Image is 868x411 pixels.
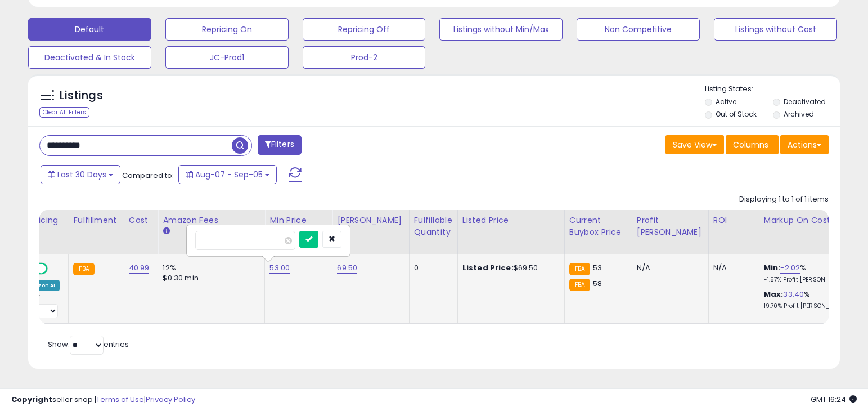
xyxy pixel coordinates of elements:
[637,263,700,273] div: N/A
[11,395,195,405] div: seller snap | |
[39,107,89,118] div: Clear All Filters
[462,262,514,273] b: Listed Price:
[764,302,857,310] p: 19.70% Profit [PERSON_NAME]
[73,263,94,275] small: FBA
[20,293,60,318] div: Preset:
[28,18,151,41] button: Default
[163,215,260,226] div: Amazon Fees
[165,18,289,41] button: Repricing On
[764,262,781,273] b: Min:
[48,339,129,350] span: Show: entries
[258,135,302,155] button: Filters
[593,278,602,289] span: 58
[41,165,120,184] button: Last 30 Days
[269,215,327,226] div: Min Price
[303,46,426,69] button: Prod-2
[20,215,64,226] div: Repricing
[569,263,590,275] small: FBA
[439,18,563,41] button: Listings without Min/Max
[129,215,154,226] div: Cost
[780,135,829,154] button: Actions
[165,46,289,69] button: JC-Prod1
[269,262,290,274] a: 53.00
[163,263,256,273] div: 12%
[73,215,119,226] div: Fulfillment
[569,215,627,238] div: Current Buybox Price
[764,276,857,284] p: -1.57% Profit [PERSON_NAME]
[337,215,404,226] div: [PERSON_NAME]
[726,135,779,154] button: Columns
[60,88,103,104] h5: Listings
[414,215,453,238] div: Fulfillable Quantity
[414,263,449,273] div: 0
[20,280,60,291] div: Amazon AI
[739,194,829,205] div: Displaying 1 to 1 of 1 items
[163,273,256,283] div: $0.30 min
[303,18,426,41] button: Repricing Off
[733,139,768,150] span: Columns
[784,109,814,119] label: Archived
[462,263,556,273] div: $69.50
[577,18,700,41] button: Non Competitive
[783,289,804,300] a: 33.40
[178,165,277,184] button: Aug-07 - Sep-05
[713,215,754,226] div: ROI
[57,169,106,180] span: Last 30 Days
[713,263,750,273] div: N/A
[337,262,357,274] a: 69.50
[784,97,826,106] label: Deactivated
[129,262,150,274] a: 40.99
[764,263,857,284] div: %
[195,169,263,180] span: Aug-07 - Sep-05
[11,394,52,405] strong: Copyright
[716,97,736,106] label: Active
[764,289,784,300] b: Max:
[96,394,144,405] a: Terms of Use
[705,84,840,95] p: Listing States:
[637,215,704,238] div: Profit [PERSON_NAME]
[764,289,857,310] div: %
[46,264,64,274] span: OFF
[28,46,151,69] button: Deactivated & In Stock
[780,262,800,274] a: -2.02
[811,394,857,405] span: 2025-10-13 16:24 GMT
[759,210,866,254] th: The percentage added to the cost of goods (COGS) that forms the calculator for Min & Max prices.
[569,279,590,291] small: FBA
[764,215,861,226] div: Markup on Cost
[665,135,724,154] button: Save View
[462,215,560,226] div: Listed Price
[163,226,169,236] small: Amazon Fees.
[122,170,174,181] span: Compared to:
[146,394,195,405] a: Privacy Policy
[716,109,757,119] label: Out of Stock
[714,18,837,41] button: Listings without Cost
[593,262,602,273] span: 53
